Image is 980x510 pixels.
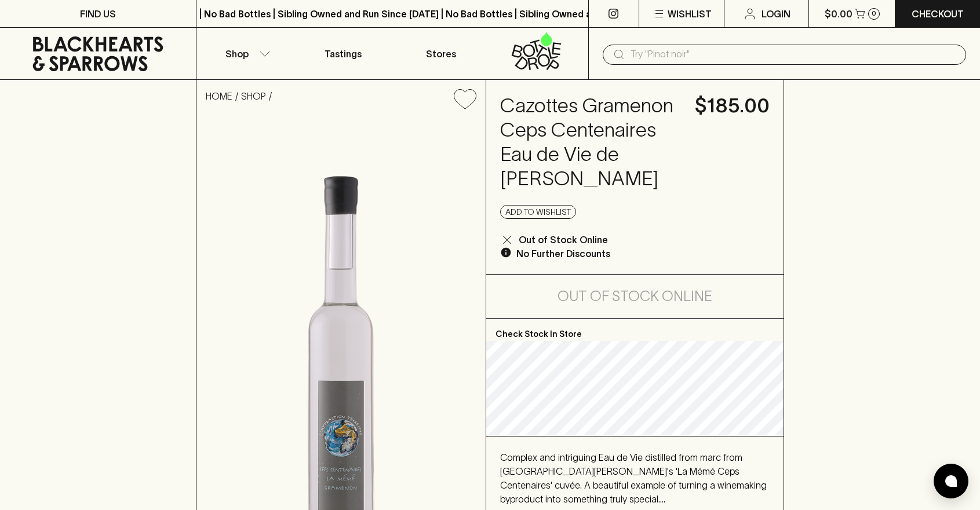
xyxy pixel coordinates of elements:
p: Wishlist [668,7,712,21]
p: No Further Discounts [516,247,610,260]
a: Tastings [294,28,392,79]
a: SHOP [241,91,266,101]
p: Tastings [325,47,362,61]
a: HOME [206,91,232,101]
button: Shop [196,28,294,79]
p: Login [762,7,790,21]
input: Try "Pinot noir" [631,45,957,64]
button: Add to wishlist [500,205,576,219]
p: Check Stock In Store [486,319,784,341]
p: Stores [426,47,456,61]
p: Out of Stock Online [519,233,608,247]
img: bubble-icon [945,475,957,487]
p: $0.00 [825,7,853,21]
h4: $185.00 [695,94,770,118]
p: Checkout [912,7,964,21]
h4: Cazottes Gramenon Ceps Centenaires Eau de Vie de [PERSON_NAME] [500,94,681,191]
p: 0 [872,10,876,17]
a: Stores [392,28,490,79]
h5: Out of Stock Online [558,287,712,306]
p: FIND US [80,7,116,21]
p: Shop [225,47,249,61]
p: Complex and intriguing Eau de Vie distilled from marc from [GEOGRAPHIC_DATA][PERSON_NAME]'s 'La M... [500,450,770,506]
button: Add to wishlist [449,85,481,114]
